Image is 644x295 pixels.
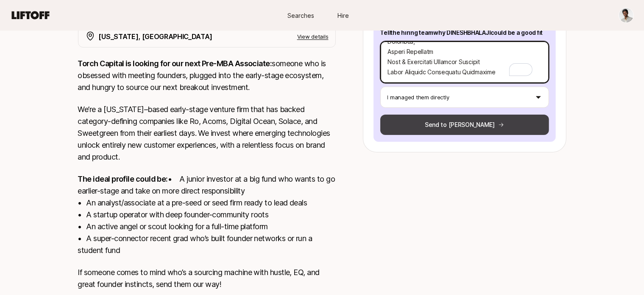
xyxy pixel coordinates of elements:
textarea: To enrich screen reader interactions, please activate Accessibility in Grammarly extension settings [380,41,549,83]
button: Send to [PERSON_NAME] [380,115,549,135]
p: [US_STATE], [GEOGRAPHIC_DATA] [99,31,213,42]
p: • A junior investor at a big fund who wants to go earlier-stage and take on more direct responsib... [78,173,336,256]
p: Tell the hiring team why DINESHBHALAJI could be a good fit [380,28,549,38]
p: View details [297,32,329,41]
p: We’re a [US_STATE]–based early-stage venture firm that has backed category-defining companies lik... [78,104,336,163]
a: Hire [322,8,365,23]
p: someone who is obsessed with meeting founders, plugged into the early-stage ecosystem, and hungry... [78,58,336,93]
strong: Torch Capital is looking for our next Pre-MBA Associate: [78,59,272,68]
span: Hire [337,11,349,20]
img: DINESHBHALAJI MAHESH [619,8,633,22]
strong: The ideal profile could be: [78,174,168,183]
p: If someone comes to mind who’s a sourcing machine with hustle, EQ, and great founder instincts, s... [78,267,336,290]
span: Searches [287,11,314,20]
a: Searches [280,8,322,23]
